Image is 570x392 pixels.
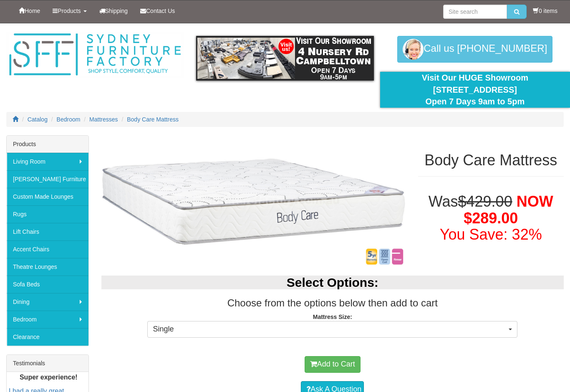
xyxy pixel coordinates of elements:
[7,188,88,205] a: Custom Made Lounges
[7,276,88,293] a: Sofa Beds
[386,72,564,108] div: Visit Our HUGE Showroom [STREET_ADDRESS] Open 7 Days 9am to 5pm
[6,32,184,78] img: Sydney Furniture Factory
[458,193,512,210] del: $429.00
[13,0,46,21] a: Home
[46,0,93,21] a: Products
[7,311,88,328] a: Bedroom
[313,314,352,320] strong: Mattress Size:
[25,8,40,14] span: Home
[7,136,88,153] div: Products
[28,116,48,123] a: Catalog
[440,226,542,243] font: You Save: 32%
[57,116,81,123] a: Bedroom
[7,355,88,372] div: Testimonials
[105,8,128,14] span: Shipping
[58,8,81,14] span: Products
[93,0,134,21] a: Shipping
[7,153,88,170] a: Living Room
[7,258,88,276] a: Theatre Lounges
[7,240,88,258] a: Accent Chairs
[7,223,88,240] a: Lift Chairs
[20,374,78,381] b: Super experience!
[89,116,118,123] a: Mattresses
[101,298,564,309] h3: Choose from the options below then add to cart
[146,8,175,14] span: Contact Us
[287,276,378,289] b: Select Options:
[7,328,88,346] a: Clearance
[7,170,88,188] a: [PERSON_NAME] Furniture
[418,193,564,243] h1: Was
[443,5,507,19] input: Site search
[7,293,88,311] a: Dining
[305,356,361,373] button: Add to Cart
[153,324,507,335] span: Single
[127,116,179,123] a: Body Care Mattress
[418,152,564,169] h1: Body Care Mattress
[464,193,553,227] span: NOW $289.00
[196,36,373,81] img: showroom.gif
[533,7,557,15] li: 0 items
[147,321,517,338] button: Single
[134,0,181,21] a: Contact Us
[7,205,88,223] a: Rugs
